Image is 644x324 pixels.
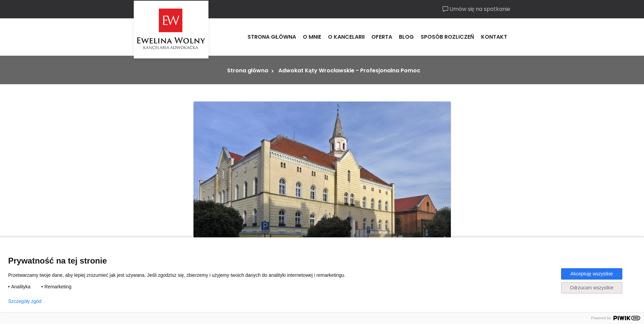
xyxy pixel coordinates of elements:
a: O mnie [299,28,325,46]
a: Strona główna [227,67,268,74]
a: Strona główna [244,28,299,46]
span: Analityka [11,284,31,290]
button: Odrzucam wszystkie [561,282,622,293]
span: Remarketing [44,284,71,290]
img: uslugi-image [194,102,451,277]
li: Adwokat Kąty Wrocławskie - Profesjonalna Pomoc [278,67,420,75]
button: Szczegóły zgód [8,299,41,304]
span: Prywatność na tej stronie [8,256,636,266]
a: O kancelarii [325,28,368,46]
a: Umów się na spotkanie [443,5,511,13]
span: Powered by [588,316,613,320]
a: Kontakt [478,28,511,46]
a: Blog [395,28,417,46]
a: Sposób rozliczeń [417,28,478,46]
a: Oferta [368,28,395,46]
button: Akceptuję wszystkie [561,268,622,280]
p: Przetwarzamy twoje dane, aby lepiej zrozumieć jak jest używana. Jeśli zgodzisz się, zbierzemy i u... [8,272,356,278]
